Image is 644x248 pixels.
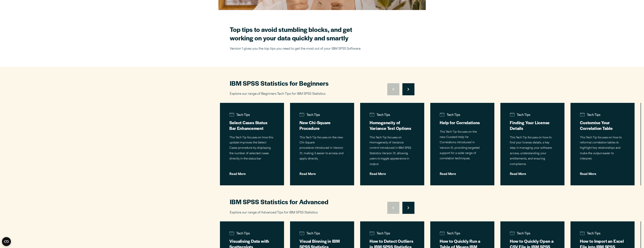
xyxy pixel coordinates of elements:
[580,135,625,162] p: This Tech Tip focuses on how to reformat correlation tables to highlight key relationships and ma...
[229,170,274,176] span: Read More
[440,231,444,236] img: negative data-computer browser-loading
[370,113,415,119] span: Tech Tips
[370,231,415,237] span: Tech Tips
[230,79,362,87] h2: IBM SPSS Statistics for Beginners
[440,120,485,125] h3: Help for Correlations
[510,112,515,117] img: negative data-computer browser-loading
[230,46,362,52] p: Version 1 gives you the top tips you need to get the most out of your IBM SPSS Software.
[510,120,555,131] h3: Finding Your License Details
[370,112,374,117] img: negative data-computer browser-loading
[299,120,345,131] h3: New Chi-Square Procedure
[580,113,625,119] span: Tech Tips
[290,103,354,185] a: negative data-computer browser-loading positive data-computer browser-loadingTech Tips New Chi-Sq...
[580,112,585,117] img: negative data-computer browser-loading
[370,135,415,167] p: This Tech Tip focuses on Homogeneity of Variance control introduced in IBM SPSS Statistics Versio...
[220,103,284,185] a: negative data-computer browser-loading positive data-computer browser-loadingTech Tips Select Cas...
[229,231,274,237] span: Tech Tips
[229,231,234,236] img: negative data-computer browser-loading
[407,206,409,209] svg: Right pointing chevron
[580,231,625,237] span: Tech Tips
[299,170,345,176] span: Read More
[570,103,635,185] a: negative data-computer browser-loading positive data-computer browser-loadingTech Tips Customise ...
[440,129,485,161] p: This Tech Tip focuses on the new Curated Help for Correlations introduced in Version 31, providin...
[229,113,274,119] span: Tech Tips
[370,231,374,236] img: negative data-computer browser-loading
[230,210,362,216] p: Explore our range of Advanced Tips for IBM SPSS Statistics
[229,135,274,162] p: This Tech Tip focuses on how this update improves the Select Cases procedure by displaying the nu...
[440,231,485,237] span: Tech Tips
[440,112,444,117] img: negative data-computer browser-loading
[299,231,304,236] img: negative data-computer browser-loading
[510,170,555,176] span: Read More
[230,91,362,97] p: Explore our range of Beginners Tech Tips for IBM SPSS Statistics
[440,113,485,119] span: Tech Tips
[510,113,555,119] span: Tech Tips
[229,120,274,131] h3: Select Cases Status Bar Enhancement
[407,88,409,91] svg: Right pointing chevron
[402,83,414,95] button: Move to next slide
[580,170,625,176] span: Read More
[510,231,555,237] span: Tech Tips
[440,170,485,176] span: Read More
[430,103,494,185] a: negative data-computer browser-loading positive data-computer browser-loadingTech Tips Help for C...
[580,231,585,236] img: negative data-computer browser-loading
[230,25,362,42] h2: Top tips to avoid stumbling blocks, and get working on your data quickly and smartly
[500,103,564,185] a: negative data-computer browser-loading positive data-computer browser-loadingTech Tips Finding Yo...
[299,231,345,237] span: Tech Tips
[402,202,414,214] button: Move to next slide
[580,120,625,131] h3: Customise Your Correlation Table
[229,112,234,117] img: negative data-computer browser-loading
[2,237,11,246] button: Open CMP widget
[299,112,304,117] img: negative data-computer browser-loading
[370,120,415,131] h3: Homogeneity of Variance Test Options
[370,170,415,176] span: Read More
[510,231,515,236] img: negative data-computer browser-loading
[230,197,362,206] h2: IBM SPSS Statistics for Advanced
[299,135,345,162] p: This Tech Tip focuses on the new Chi-Square procedure introduced in Version 31, making it easier ...
[360,103,424,185] a: negative data-computer browser-loading positive data-computer browser-loadingTech Tips Homogeneit...
[510,135,555,167] p: This Tech Tip focuses on how to find your license details, a key step in managing your software a...
[299,113,345,119] span: Tech Tips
